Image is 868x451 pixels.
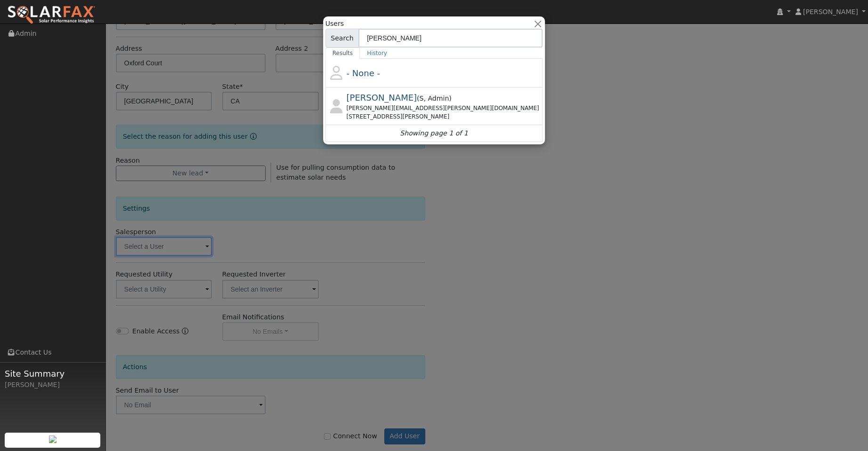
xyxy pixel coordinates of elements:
a: History [360,47,394,59]
a: Results [325,47,360,59]
span: Search [325,29,359,47]
span: [PERSON_NAME] [347,93,417,103]
div: [STREET_ADDRESS][PERSON_NAME] [347,112,541,121]
div: [PERSON_NAME][EMAIL_ADDRESS][PERSON_NAME][DOMAIN_NAME] [347,104,541,112]
i: Showing page 1 of 1 [400,128,468,138]
span: - None - [347,68,380,78]
div: [PERSON_NAME] [5,380,101,390]
img: SolarFax [7,5,96,25]
span: Users [325,19,344,29]
span: ( ) [417,95,452,102]
span: Salesperson [420,95,424,102]
span: Site Summary [5,367,101,380]
img: retrieve [49,435,57,443]
span: [PERSON_NAME] [803,8,858,16]
span: Admin [424,95,449,102]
